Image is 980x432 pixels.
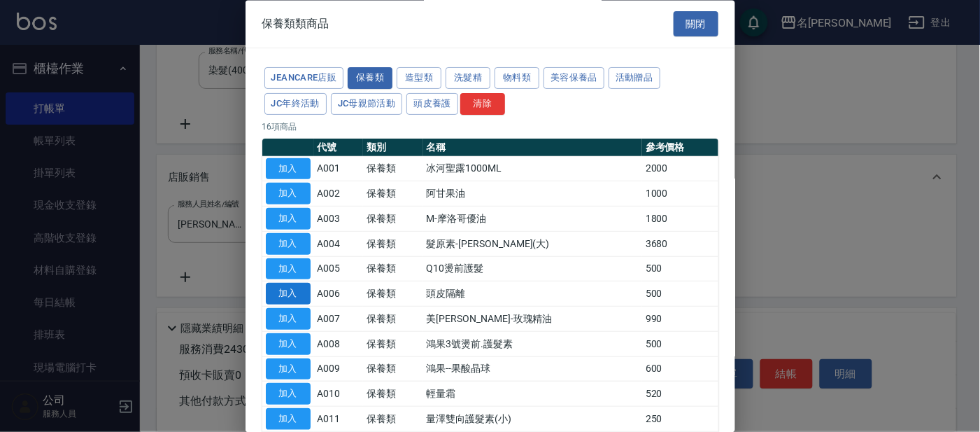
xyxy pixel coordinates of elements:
button: 加入 [266,209,311,230]
td: 保養類 [363,382,423,407]
td: 1000 [642,181,718,207]
td: 1800 [642,207,718,232]
th: 名稱 [423,139,642,157]
td: A006 [314,281,364,307]
td: 阿甘果油 [423,181,642,207]
button: 活動贈品 [609,68,660,90]
td: 500 [642,281,718,307]
td: 鴻果--果酸晶球 [423,357,642,382]
td: 600 [642,357,718,382]
button: JC年終活動 [264,93,327,115]
p: 16 項商品 [262,120,718,133]
button: 加入 [266,309,311,330]
td: A004 [314,232,364,257]
button: 加入 [266,409,311,431]
td: A002 [314,181,364,207]
td: A010 [314,382,364,407]
span: 保養類類商品 [262,17,329,31]
td: A001 [314,157,364,182]
button: 加入 [266,284,311,305]
button: 造型類 [397,68,441,90]
td: A011 [314,407,364,432]
td: 鴻果3號燙前.護髮素 [423,332,642,357]
button: 關閉 [674,11,718,37]
button: 洗髮精 [446,68,490,90]
button: 加入 [266,233,311,255]
td: 頭皮隔離 [423,281,642,307]
td: 保養類 [363,307,423,332]
td: 保養類 [363,232,423,257]
button: 加入 [266,158,311,180]
button: JC母親節活動 [331,93,403,115]
td: A009 [314,357,364,382]
td: 保養類 [363,332,423,357]
td: 保養類 [363,407,423,432]
td: 髮原素-[PERSON_NAME](大) [423,232,642,257]
td: 保養類 [363,207,423,232]
button: 加入 [266,358,311,380]
button: 物料類 [495,68,539,90]
button: 加入 [266,384,311,405]
button: 美容保養品 [544,68,604,90]
button: JeanCare店販 [264,68,344,90]
td: 保養類 [363,181,423,207]
th: 參考價格 [642,139,718,157]
td: 保養類 [363,281,423,307]
button: 頭皮養護 [406,93,458,115]
td: Q10燙前護髮 [423,257,642,282]
button: 加入 [266,183,311,205]
td: 保養類 [363,257,423,282]
td: 250 [642,407,718,432]
td: A005 [314,257,364,282]
td: A003 [314,207,364,232]
td: 2000 [642,157,718,182]
button: 保養類 [348,68,392,90]
button: 加入 [266,258,311,280]
td: 990 [642,307,718,332]
td: A008 [314,332,364,357]
td: 3680 [642,232,718,257]
td: 保養類 [363,157,423,182]
td: M-摩洛哥優油 [423,207,642,232]
th: 代號 [314,139,364,157]
td: 保養類 [363,357,423,382]
td: 500 [642,332,718,357]
td: 520 [642,382,718,407]
td: 美[PERSON_NAME]-玫瑰精油 [423,307,642,332]
button: 清除 [460,93,505,115]
td: 500 [642,257,718,282]
th: 類別 [363,139,423,157]
td: 輕量霜 [423,382,642,407]
button: 加入 [266,333,311,355]
td: 量澤雙向護髮素(小) [423,407,642,432]
td: 冰河聖露1000ML [423,157,642,182]
td: A007 [314,307,364,332]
